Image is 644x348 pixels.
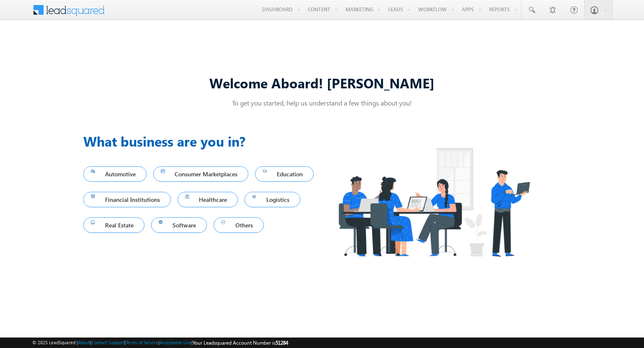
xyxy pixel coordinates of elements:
span: Education [263,168,306,180]
h3: What business are you in? [83,131,322,151]
span: © 2025 LeadSquared | | | | | [32,339,288,347]
a: Acceptable Use [160,340,191,345]
span: Healthcare [185,194,231,205]
span: Your Leadsquared Account Number is [193,340,288,346]
span: Consumer Marketplaces [161,168,241,180]
span: Logistics [252,194,293,205]
span: Financial Institutions [91,194,163,205]
a: Terms of Service [126,340,158,345]
span: Software [159,219,200,231]
img: Industry.png [322,131,546,273]
a: Contact Support [91,340,124,345]
span: Automotive [91,168,139,180]
span: Real Estate [91,219,137,231]
span: Others [221,219,256,231]
a: About [78,340,90,345]
div: Welcome Aboard! [PERSON_NAME] [83,74,561,92]
p: To get you started, help us understand a few things about you! [83,98,561,107]
span: 51284 [276,340,288,346]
